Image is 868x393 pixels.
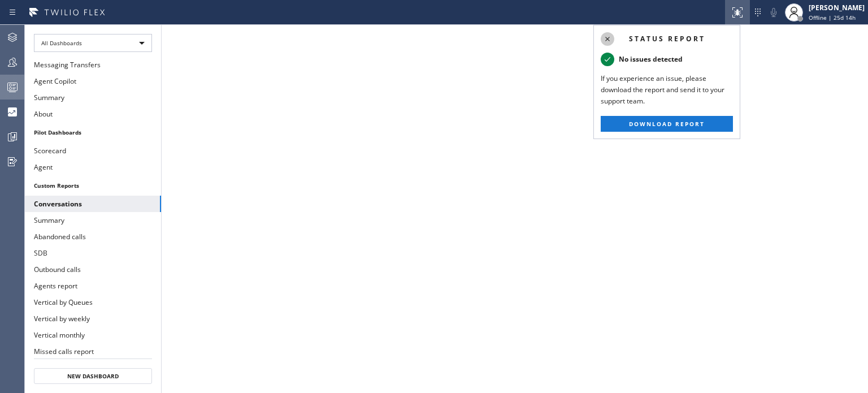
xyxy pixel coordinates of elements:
[25,142,161,159] button: Scorecard
[25,89,161,106] button: Summary
[25,159,161,175] button: Agent
[25,73,161,89] button: Agent Copilot
[766,5,782,20] button: Mute
[25,178,161,193] li: Custom Reports
[809,3,865,12] div: [PERSON_NAME]
[25,245,161,261] button: SDB
[25,261,161,278] button: Outbound calls
[25,228,161,245] button: Abandoned calls
[25,57,161,73] button: Messaging Transfers
[809,14,856,21] span: Offline | 25d 14h
[34,368,152,384] button: New Dashboard
[25,310,161,327] button: Vertical by weekly
[25,278,161,294] button: Agents report
[34,34,152,52] div: All Dashboards
[162,25,868,393] iframe: dashboard_837215d16f84
[25,125,161,140] li: Pilot Dashboards
[25,327,161,343] button: Vertical monthly
[25,343,161,360] button: Missed calls report
[25,196,161,212] button: Conversations
[25,212,161,228] button: Summary
[25,106,161,122] button: About
[25,294,161,310] button: Vertical by Queues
